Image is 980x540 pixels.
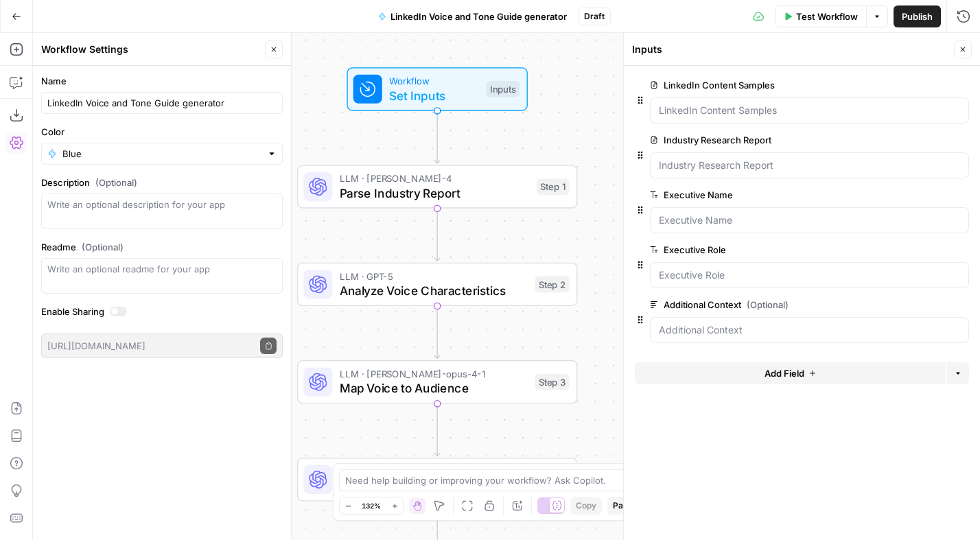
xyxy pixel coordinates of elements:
[576,500,596,512] span: Copy
[659,323,960,337] input: Additional Context
[362,500,381,511] span: 132%
[434,209,440,261] g: Edge from step_1 to step_2
[659,213,960,227] input: Executive Name
[747,298,789,312] span: (Optional)
[486,81,520,97] div: Inputs
[41,176,283,189] label: Description
[796,10,858,23] span: Test Workflow
[297,165,577,208] div: LLM · [PERSON_NAME]-4Parse Industry ReportStep 1
[47,96,277,110] input: Untitled
[650,133,891,147] label: Industry Research Report
[659,104,960,117] input: LinkedIn Content Samples
[765,366,804,380] span: Add Field
[584,10,605,23] span: Draft
[82,240,124,254] span: (Optional)
[390,10,567,23] span: LinkedIn Voice and Tone Guide generator
[613,500,635,512] span: Paste
[297,67,577,110] div: WorkflowSet InputsInputs
[535,276,569,292] div: Step 2
[41,125,283,139] label: Color
[434,403,440,456] g: Edge from step_3 to step_4
[340,281,528,299] span: Analyze Voice Characteristics
[340,366,528,381] span: LLM · [PERSON_NAME]-opus-4-1
[62,147,261,161] input: Blue
[902,10,933,23] span: Publish
[95,176,137,189] span: (Optional)
[340,172,530,186] span: LLM · [PERSON_NAME]-4
[650,243,891,257] label: Executive Role
[297,263,577,306] div: LLM · GPT-5Analyze Voice CharacteristicsStep 2
[607,497,641,515] button: Paste
[434,306,440,358] g: Edge from step_2 to step_3
[340,379,528,397] span: Map Voice to Audience
[340,184,530,202] span: Parse Industry Report
[389,86,478,104] span: Set Inputs
[894,5,941,27] button: Publish
[632,43,950,56] div: Inputs
[297,360,577,403] div: LLM · [PERSON_NAME]-opus-4-1Map Voice to AudienceStep 3
[659,159,960,172] input: Industry Research Report
[370,5,575,27] button: LinkedIn Voice and Tone Guide generator
[340,269,528,283] span: LLM · GPT-5
[297,458,577,501] div: LLM · [PERSON_NAME]-4Extract Vocabulary PatternsStep 4
[650,188,891,202] label: Executive Name
[434,110,440,163] g: Edge from start to step_1
[389,73,478,88] span: Workflow
[535,374,569,390] div: Step 3
[41,305,283,318] label: Enable Sharing
[775,5,866,27] button: Test Workflow
[41,240,283,254] label: Readme
[570,497,602,515] button: Copy
[659,268,960,282] input: Executive Role
[41,74,283,88] label: Name
[650,298,891,312] label: Additional Context
[635,362,946,384] button: Add Field
[41,43,261,56] div: Workflow Settings
[537,178,569,195] div: Step 1
[650,78,891,92] label: LinkedIn Content Samples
